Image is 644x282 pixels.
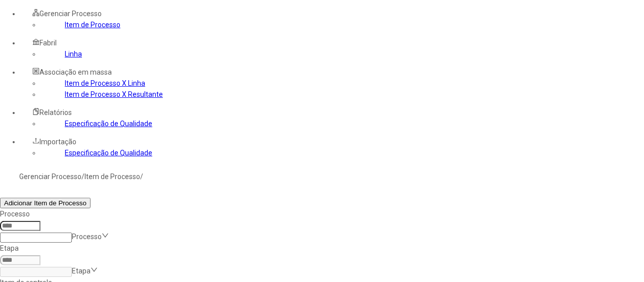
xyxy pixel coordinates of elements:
[65,90,163,98] a: Item de Processo X Resultante
[72,233,102,241] nz-select-placeholder: Processo
[39,10,102,18] span: Gerenciar Processo
[39,138,76,146] span: Importação
[65,120,152,128] a: Especificação de Qualidade
[39,108,72,117] span: Relatórios
[140,173,143,181] nz-breadcrumb-separator: /
[65,149,152,157] a: Especificação de Qualidade
[65,50,82,58] a: Linha
[39,68,112,76] span: Associação em massa
[39,39,57,47] span: Fabril
[84,173,140,181] a: Item de Processo
[65,21,120,29] a: Item de Processo
[4,199,87,207] span: Adicionar Item de Processo
[72,267,91,275] nz-select-placeholder: Etapa
[19,173,81,181] a: Gerenciar Processo
[65,79,145,87] a: Item de Processo X Linha
[81,173,84,181] nz-breadcrumb-separator: /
